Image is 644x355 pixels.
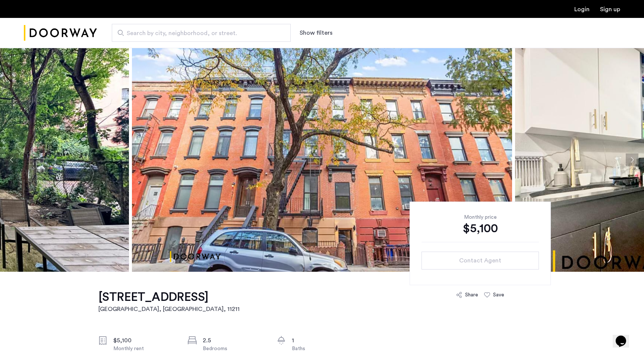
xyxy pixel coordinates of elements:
div: Bedrooms [203,345,265,352]
div: Share [465,291,478,299]
img: apartment [132,48,512,272]
a: [STREET_ADDRESS][GEOGRAPHIC_DATA], [GEOGRAPHIC_DATA], 11211 [98,290,240,314]
h1: [STREET_ADDRESS] [98,290,240,305]
button: Previous apartment [6,153,18,166]
span: Contact Agent [459,256,501,265]
div: Save [493,291,504,299]
div: $5,100 [113,336,176,345]
button: Next apartment [626,153,638,166]
h2: [GEOGRAPHIC_DATA], [GEOGRAPHIC_DATA] , 11211 [98,305,240,314]
a: Cazamio Logo [24,19,97,47]
input: Apartment Search [112,24,291,42]
div: 1 [292,336,354,345]
span: Search by city, neighborhood, or street. [127,29,270,38]
button: Show or hide filters [300,28,332,37]
div: 2.5 [203,336,265,345]
a: Login [574,6,590,12]
iframe: chat widget [613,325,637,348]
div: Monthly rent [113,345,176,352]
div: $5,100 [422,221,539,236]
div: Monthly price [422,214,539,221]
a: Registration [600,6,620,12]
div: Baths [292,345,354,352]
button: button [422,252,539,270]
img: logo [24,19,97,47]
